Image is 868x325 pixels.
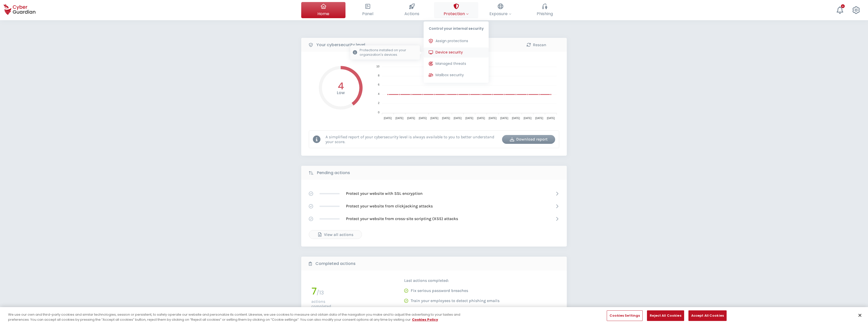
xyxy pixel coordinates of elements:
div: Rescan [514,42,559,48]
button: Managed threats [424,59,489,69]
button: Device securityProtections installed on your organization's devices. [424,47,489,58]
button: Rescan [510,40,563,49]
a: More information about your privacy, opens in a new tab [412,317,438,322]
button: Exposure [478,2,523,18]
p: Protect your website with SSL encryption [346,191,423,196]
button: Reject All Cookies [647,310,684,321]
button: Mailbox security [424,70,489,80]
p: A simplified report of your cybersecurity level is always available to you to better understand y... [325,134,498,144]
tspan: [DATE] [419,117,427,120]
tspan: 4 [378,92,379,95]
button: Assign protections [424,36,489,46]
span: Mailbox security [436,72,464,78]
span: Assign protections [436,38,468,44]
span: Device security [436,50,463,55]
button: View all actions [309,230,362,239]
tspan: [DATE] [489,117,497,120]
button: Phishing [523,2,567,18]
tspan: [DATE] [477,117,485,120]
span: / 13 [317,289,324,296]
div: We use our own and third-party cookies and similar technologies, session or persistent, to safely... [8,312,478,322]
tspan: [DATE] [512,117,520,120]
span: Panel [362,11,373,17]
p: Train your employees to detect phishing emails [411,298,500,303]
tspan: [DATE] [396,117,404,120]
b: Pending actions [317,170,350,176]
button: Accept All Cookies [688,310,727,321]
tspan: [DATE] [535,117,543,120]
tspan: [DATE] [442,117,450,120]
p: Protect your website from cross-site scripting (XSS) attacks [346,216,458,222]
tspan: [DATE] [407,117,415,120]
button: Close [854,310,865,321]
div: Download report [506,136,551,142]
tspan: [DATE] [500,117,508,120]
span: Phishing [537,11,553,17]
div: View all actions [313,232,358,238]
b: Completed actions [315,261,356,267]
tspan: [DATE] [430,117,439,120]
p: completed [311,304,386,309]
p: Control your internal security [424,21,489,34]
button: Download report [502,135,555,144]
tspan: 2 [378,101,379,104]
tspan: 6 [378,83,379,86]
span: Home [317,11,329,17]
tspan: 10 [376,65,379,68]
button: Panel [345,2,390,18]
tspan: [DATE] [454,117,462,120]
tspan: 8 [378,74,379,77]
button: Cookies Settings, Opens the preference center dialog [607,310,643,321]
span: Protection [444,11,469,17]
span: Managed threats [436,61,466,66]
tspan: 0 [378,111,379,114]
span: Actions [404,11,419,17]
p: Fix serious password breaches [411,288,468,293]
b: Your cybersecurity level [316,42,365,48]
span: Exposure [489,11,511,17]
p: actions [311,299,386,304]
button: Actions [390,2,434,18]
tspan: [DATE] [384,117,392,120]
tspan: [DATE] [524,117,532,120]
p: Last actions completed: [404,278,504,283]
tspan: [DATE] [547,117,555,120]
h1: 7 [311,286,317,296]
p: Protect your website from clickjacking attacks [346,203,433,209]
tspan: [DATE] [465,117,473,120]
p: Protections installed on your organization's devices. [360,48,417,57]
div: + [841,4,845,8]
button: ProtectionControl your internal securityAssign protectionsDevice securityProtections installed on... [434,2,478,18]
button: Home [301,2,345,18]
